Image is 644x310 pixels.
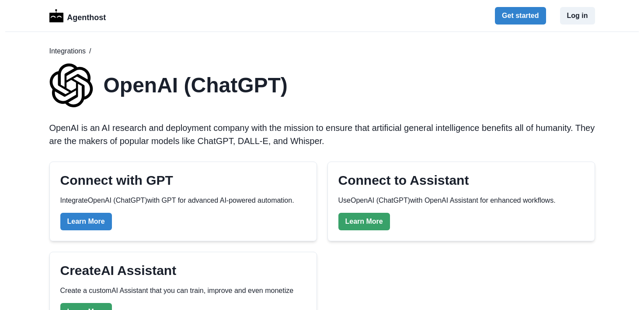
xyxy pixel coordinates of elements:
button: Get started [495,7,546,25]
h2: Connect to Assistant [338,173,469,188]
h1: OpenAI (ChatGPT) [104,75,288,96]
a: Integrations [49,46,86,56]
p: Integrate OpenAI (ChatGPT) with GPT for advanced AI-powered automation. [60,195,294,206]
a: Learn More [338,213,390,230]
h2: Create AI Assistant [60,263,177,278]
img: OpenAI (ChatGPT) [49,63,93,107]
button: Log in [560,7,595,25]
span: / [89,46,91,56]
nav: breadcrumb [49,46,595,56]
a: Learn More [60,213,112,230]
p: OpenAI is an AI research and deployment company with the mission to ensure that artificial genera... [49,121,595,148]
p: Create a custom AI Assistant that you can train, improve and even monetize [60,285,294,296]
img: Logo [49,9,64,22]
a: LogoAgenthost [49,8,106,24]
p: Agenthost [67,8,106,24]
h2: Connect with GPT [60,173,173,188]
p: Use OpenAI (ChatGPT) with OpenAI Assistant for enhanced workflows. [338,195,556,206]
